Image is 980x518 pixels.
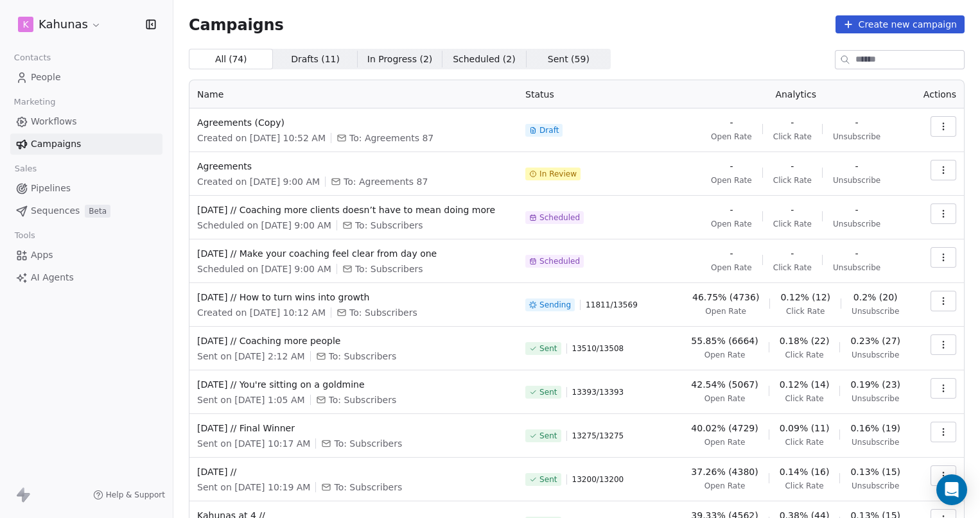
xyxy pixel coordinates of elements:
span: Click Rate [785,481,823,491]
span: Open Rate [704,481,746,491]
a: AI Agents [10,267,162,288]
span: Sent [539,474,557,485]
span: To: Subscribers [355,219,423,232]
span: 11811 / 13569 [586,300,638,310]
a: Apps [10,245,162,266]
span: [DATE] // Final Winner [197,422,510,435]
span: Sent ( 59 ) [548,53,590,66]
span: Apps [31,248,53,262]
span: Created on [DATE] 9:00 AM [197,175,320,188]
span: 0.12% (14) [780,378,830,391]
span: Open Rate [705,306,746,316]
span: Unsubscribe [833,263,880,273]
span: Unsubscribe [852,481,899,491]
span: Unsubscribe [852,306,899,316]
span: - [791,203,794,216]
span: To: Subscribers [349,306,417,319]
span: 13510 / 13508 [572,343,624,354]
span: 13393 / 13393 [572,387,624,397]
span: - [730,160,733,173]
span: Sent [539,431,557,441]
span: Campaigns [189,15,284,33]
div: Open Intercom Messenger [936,474,967,505]
span: Unsubscribe [833,175,880,186]
span: - [855,247,859,260]
span: To: Subscribers [355,263,423,275]
span: To: Subscribers [329,350,397,363]
a: People [10,67,162,88]
span: Agreements (Copy) [197,116,510,129]
span: Open Rate [704,393,746,404]
span: To: Subscribers [329,393,397,406]
span: Click Rate [773,132,812,142]
span: Click Rate [786,306,825,316]
span: Draft [539,125,559,135]
span: Click Rate [785,393,823,404]
span: In Review [539,169,577,179]
span: Sent on [DATE] 1:05 AM [197,393,305,406]
span: - [791,247,794,260]
span: Contacts [8,48,57,67]
span: Unsubscribe [852,393,899,404]
span: [DATE] // Coaching more people [197,334,510,347]
span: [DATE] // Make your coaching feel clear from day one [197,247,510,260]
th: Status [518,80,678,108]
a: Help & Support [93,490,165,500]
span: Workflows [31,115,77,128]
span: Scheduled [539,212,580,223]
th: Name [189,80,518,108]
span: 0.14% (16) [780,465,830,478]
span: Click Rate [773,175,812,186]
span: Scheduled on [DATE] 9:00 AM [197,263,331,275]
span: - [730,116,733,129]
span: 0.18% (22) [780,334,830,347]
span: - [730,247,733,260]
span: Click Rate [785,350,823,360]
span: 13200 / 13200 [572,474,624,485]
span: Pipelines [31,182,71,195]
span: People [31,71,61,84]
span: 46.75% (4736) [692,291,759,304]
span: 0.13% (15) [850,465,900,478]
button: Create new campaign [836,15,965,33]
span: 37.26% (4380) [691,465,758,478]
span: Open Rate [704,437,746,447]
span: Scheduled on [DATE] 9:00 AM [197,219,331,232]
span: Open Rate [711,219,752,229]
span: - [855,116,859,129]
span: [DATE] // [197,465,510,478]
span: - [730,203,733,216]
span: Sales [9,159,42,178]
span: To: Agreements 87 [344,175,428,188]
span: Scheduled [539,256,580,266]
span: Campaigns [31,137,81,151]
span: To: Agreements 87 [349,132,433,144]
a: SequencesBeta [10,200,162,221]
span: Kahunas [39,16,88,33]
span: K [22,18,28,31]
span: [DATE] // How to turn wins into growth [197,291,510,304]
span: Sent on [DATE] 2:12 AM [197,350,305,363]
span: Agreements [197,160,510,173]
span: To: Subscribers [334,481,402,494]
span: Unsubscribe [833,219,880,229]
span: [DATE] // You're sitting on a goldmine [197,378,510,391]
span: Drafts ( 11 ) [291,53,340,66]
a: Workflows [10,111,162,132]
span: 0.16% (19) [850,422,900,435]
span: - [855,203,859,216]
span: Sent [539,387,557,397]
span: Scheduled ( 2 ) [453,53,516,66]
span: Open Rate [704,350,746,360]
span: 0.09% (11) [780,422,830,435]
span: - [791,116,794,129]
span: Tools [9,226,40,245]
span: Marketing [8,92,61,112]
span: Sent [539,343,557,354]
button: KKahunas [15,13,104,35]
span: 42.54% (5067) [691,378,758,391]
span: Beta [85,205,110,218]
span: Open Rate [711,263,752,273]
span: In Progress ( 2 ) [367,53,433,66]
span: 0.12% (12) [780,291,830,304]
